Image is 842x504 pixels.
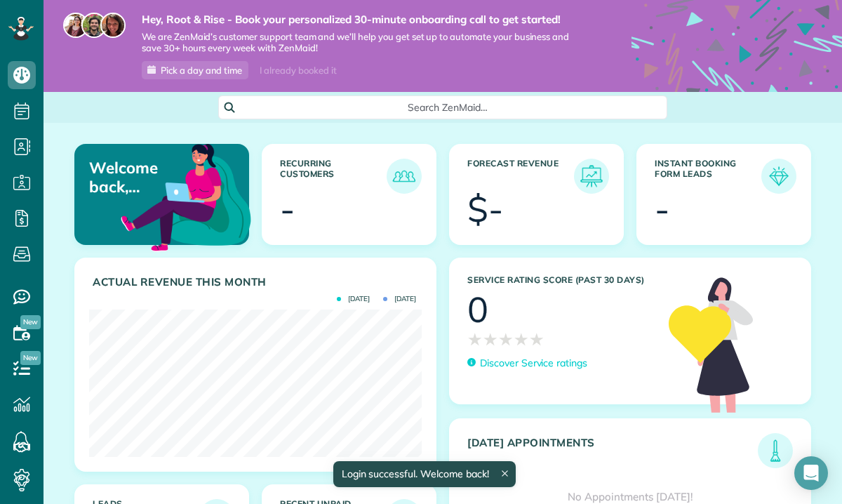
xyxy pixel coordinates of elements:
[251,62,345,79] div: I already booked it
[390,162,418,190] img: icon_recurring_customers-cf858462ba22bcd05b5a5880d41d6543d210077de5bb9ebc9590e49fd87d84ed.png
[577,162,606,190] img: icon_forecast_revenue-8c13a41c7ed35a8dcfafea3cbb826a0462acb37728057bba2d056411b612bbbe.png
[498,327,514,352] span: ★
[20,351,41,365] span: New
[794,456,828,490] div: Open Intercom Messenger
[93,276,422,289] h3: Actual Revenue this month
[483,327,498,352] span: ★
[81,13,107,38] img: jorge-587dff0eeaa6aab1f244e6dc62b8924c3b6ad411094392a53c71c6c4a576187d.jpg
[467,275,655,285] h3: Service Rating score (past 30 days)
[467,437,758,468] h3: [DATE] Appointments
[20,315,41,329] span: New
[100,13,126,38] img: michelle-19f622bdf1676172e81f8f8fba1fb50e276960ebfe0243fe18214015130c80e4.jpg
[761,437,789,465] img: icon_todays_appointments-901f7ab196bb0bea1936b74009e4eb5ffbc2d2711fa7634e0d609ed5ef32b18b.png
[142,13,589,27] strong: Hey, Root & Rise - Book your personalized 30-minute onboarding call to get started!
[118,128,254,264] img: dashboard_welcome-42a62b7d889689a78055ac9021e634bf52bae3f8056760290aed330b23ab8690.png
[765,162,793,190] img: icon_form_leads-04211a6a04a5b2264e4ee56bc0799ec3eb69b7e499cbb523a139df1d13a81ae0.png
[142,61,248,79] a: Pick a day and time
[467,192,503,227] div: $-
[655,159,761,194] h3: Instant Booking Form Leads
[480,356,587,371] p: Discover Service ratings
[529,327,544,352] span: ★
[142,31,589,55] span: We are ZenMaid’s customer support team and we’ll help you get set up to automate your business an...
[89,159,191,196] p: Welcome back, Root & Rise!
[333,461,515,487] div: Login successful. Welcome back!
[655,192,669,227] div: -
[467,159,574,194] h3: Forecast Revenue
[161,65,242,76] span: Pick a day and time
[467,327,483,352] span: ★
[337,296,370,303] span: [DATE]
[63,13,88,38] img: maria-72a9807cf96188c08ef61303f053569d2e2a8a1cde33d635c8a3ac13582a053d.jpg
[467,356,587,371] a: Discover Service ratings
[514,327,529,352] span: ★
[467,292,488,327] div: 0
[383,296,416,303] span: [DATE]
[280,192,295,227] div: -
[280,159,387,194] h3: Recurring Customers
